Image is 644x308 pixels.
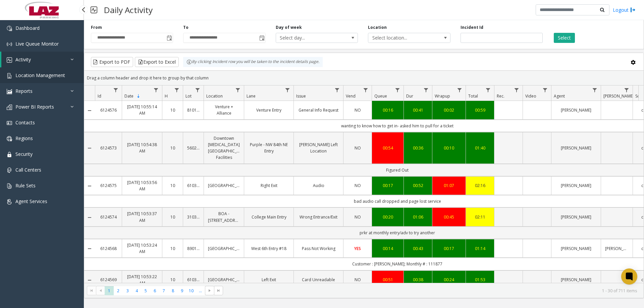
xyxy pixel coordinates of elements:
[152,85,161,95] a: Date Filter Menu
[347,145,368,151] a: NO
[214,286,223,295] span: Go to the last page
[298,182,339,189] a: Audio
[84,215,95,220] a: Collapse Details
[436,145,462,151] a: 00:10
[15,135,33,141] span: Regions
[166,182,179,189] a: 10
[208,210,240,223] a: BOA - [STREET_ADDRESS]
[135,57,179,67] button: Export to Excel
[208,104,240,116] a: Venture + Alliance
[470,145,490,151] div: 01:40
[408,276,428,283] div: 00:38
[613,6,636,13] a: Logout
[470,182,490,189] a: 02:16
[208,276,240,283] a: [GEOGRAPHIC_DATA]
[15,104,54,110] span: Power BI Reports
[376,182,399,189] div: 00:17
[15,167,41,173] span: Call Centers
[368,33,434,43] span: Select location...
[91,57,133,67] button: Export to PDF
[470,214,490,220] a: 02:11
[84,183,95,189] a: Collapse Details
[435,93,450,99] span: Wrapup
[166,145,179,151] a: 10
[136,94,141,99] span: Sortable
[408,182,428,189] a: 00:52
[15,41,59,47] span: Live Queue Monitor
[248,245,289,252] a: West 6th Entry #18
[7,42,12,47] img: 'icon'
[361,85,370,95] a: Vend Filter Menu
[468,93,478,99] span: Total
[436,245,462,252] a: 00:17
[187,107,200,113] a: 810100
[603,93,634,99] span: [PERSON_NAME]
[555,107,597,113] a: [PERSON_NAME]
[206,93,223,99] span: Location
[7,183,12,189] img: 'icon'
[15,88,33,94] span: Reports
[7,136,12,141] img: 'icon'
[168,286,177,295] span: Page 8
[355,107,361,113] span: NO
[590,85,599,95] a: Agent Filter Menu
[1,52,84,67] a: Activity
[98,93,101,99] span: Id
[99,182,118,189] a: 6124575
[187,245,200,252] a: 890140
[408,145,428,151] div: 00:36
[347,107,368,113] a: NO
[177,286,186,295] span: Page 9
[84,72,644,84] div: Drag a column header and drop it here to group by that column
[248,214,289,220] a: College Main Entry
[436,276,462,283] div: 00:24
[165,93,168,99] span: H
[7,89,12,94] img: 'icon'
[368,24,387,30] label: Location
[124,93,133,99] span: Date
[187,182,200,189] a: 610316
[376,214,399,220] a: 00:20
[555,214,597,220] a: [PERSON_NAME]
[205,286,214,295] span: Go to the next page
[99,107,118,113] a: 6124576
[470,276,490,283] div: 01:53
[233,85,243,95] a: Location Filter Menu
[470,245,490,252] a: 01:14
[15,56,31,63] span: Activity
[172,85,181,95] a: H Filter Menu
[470,107,490,113] a: 00:59
[7,57,12,63] img: 'icon'
[541,85,550,95] a: Video Filter Menu
[347,245,368,252] a: YES
[436,182,462,189] a: 01:07
[227,288,637,294] kendo-pager-info: 1 - 30 of 711 items
[84,278,95,283] a: Collapse Details
[111,85,120,95] a: Id Filter Menu
[347,214,368,220] a: NO
[99,145,118,151] a: 6124573
[84,145,95,151] a: Collapse Details
[101,2,156,18] h3: Daily Activity
[555,182,597,189] a: [PERSON_NAME]
[126,141,158,154] a: [DATE] 10:54:38 AM
[84,108,95,113] a: Collapse Details
[159,286,168,295] span: Page 7
[622,85,631,95] a: Parker Filter Menu
[126,273,158,286] a: [DATE] 10:53:22 AM
[408,107,428,113] div: 00:41
[247,93,256,99] span: Lane
[484,85,493,95] a: Total Filter Menu
[497,93,504,99] span: Rec.
[296,93,306,99] span: Issue
[298,276,339,283] a: Card Unreadable
[15,182,36,189] span: Rule Sets
[15,198,47,204] span: Agent Services
[298,141,339,154] a: [PERSON_NAME] Left Location
[455,85,464,95] a: Wrapup Filter Menu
